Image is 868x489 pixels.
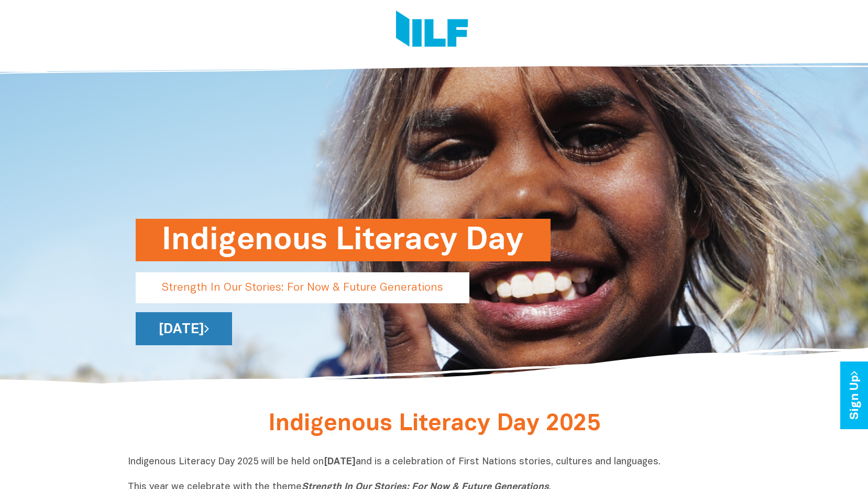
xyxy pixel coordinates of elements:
[136,272,469,303] p: Strength In Our Stories: For Now & Future Generations
[162,219,524,261] h1: Indigenous Literacy Day
[396,10,468,50] img: Logo
[268,413,600,435] span: Indigenous Literacy Day 2025
[324,458,356,466] b: [DATE]
[136,312,232,345] a: [DATE]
